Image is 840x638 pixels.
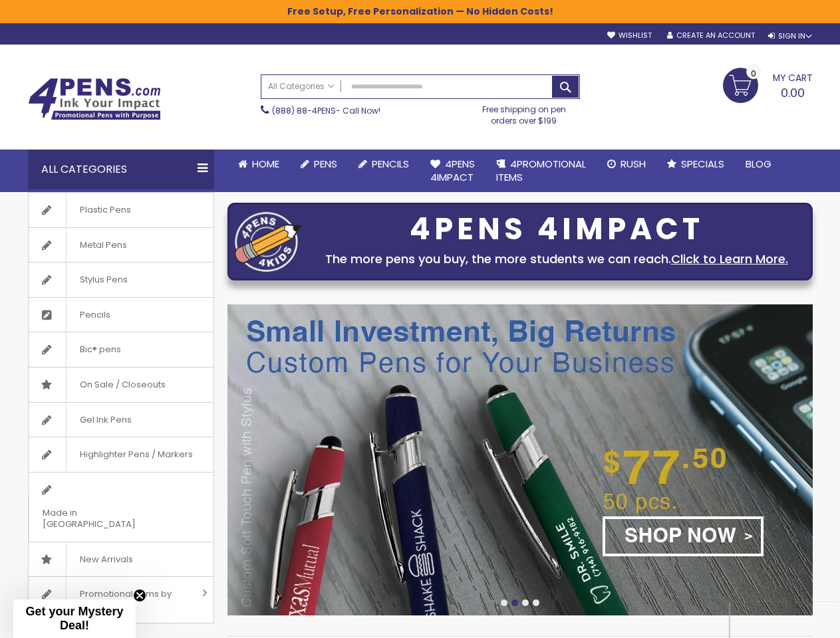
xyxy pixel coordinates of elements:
[66,263,141,297] span: Stylus Pens
[66,228,140,263] span: Metal Pens
[308,215,805,243] div: 4PENS 4IMPACT
[133,589,146,602] button: Close teaser
[29,368,213,402] a: On Sale / Closeouts
[227,150,290,179] a: Home
[420,150,486,193] a: 4Pens4impact
[735,150,782,179] a: Blog
[29,577,213,623] a: Promotional Items by Industry
[597,150,656,179] a: Rush
[671,251,788,267] a: Click to Learn More.
[730,602,840,638] iframe: Google Customer Reviews
[66,577,198,623] span: Promotional Items by Industry
[768,31,812,41] div: Sign In
[746,157,771,171] span: Blog
[29,542,213,577] a: New Arrivals
[268,81,335,92] span: All Categories
[235,211,301,272] img: four_pen_logo.png
[66,403,145,437] span: Gel Ink Pens
[781,84,805,101] span: 0.00
[66,332,134,367] span: Bic® pens
[29,496,180,542] span: Made in [GEOGRAPHIC_DATA]
[261,75,341,97] a: All Categories
[272,105,336,116] a: (888) 88-4PENS
[607,31,652,41] a: Wishlist
[656,150,735,179] a: Specials
[29,193,213,227] a: Plastic Pens
[29,403,213,437] a: Gel Ink Pens
[496,157,586,184] span: 4PROMOTIONAL ITEMS
[66,298,124,332] span: Pencils
[252,157,279,171] span: Home
[372,157,409,171] span: Pencils
[29,298,213,332] a: Pencils
[621,157,646,171] span: Rush
[29,332,213,367] a: Bic® pens
[272,105,380,116] span: - Call Now!
[66,368,179,402] span: On Sale / Closeouts
[29,437,213,472] a: Highlighter Pens / Markers
[66,437,206,472] span: Highlighter Pens / Markers
[723,68,813,101] a: 0.00 0
[486,150,597,193] a: 4PROMOTIONALITEMS
[13,599,136,638] div: Get your Mystery Deal!Close teaser
[681,157,724,171] span: Specials
[29,473,213,542] a: Made in [GEOGRAPHIC_DATA]
[25,605,123,632] span: Get your Mystery Deal!
[314,157,337,171] span: Pens
[667,31,755,41] a: Create an Account
[308,250,805,268] div: The more pens you buy, the more students we can reach.
[468,99,580,126] div: Free shipping on pen orders over $199
[290,150,348,179] a: Pens
[66,193,144,227] span: Plastic Pens
[28,78,161,120] img: 4Pens Custom Pens and Promotional Products
[66,542,146,577] span: New Arrivals
[29,228,213,263] a: Metal Pens
[751,67,756,80] span: 0
[430,157,475,184] span: 4Pens 4impact
[348,150,420,179] a: Pencils
[28,150,214,189] div: All Categories
[29,263,213,297] a: Stylus Pens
